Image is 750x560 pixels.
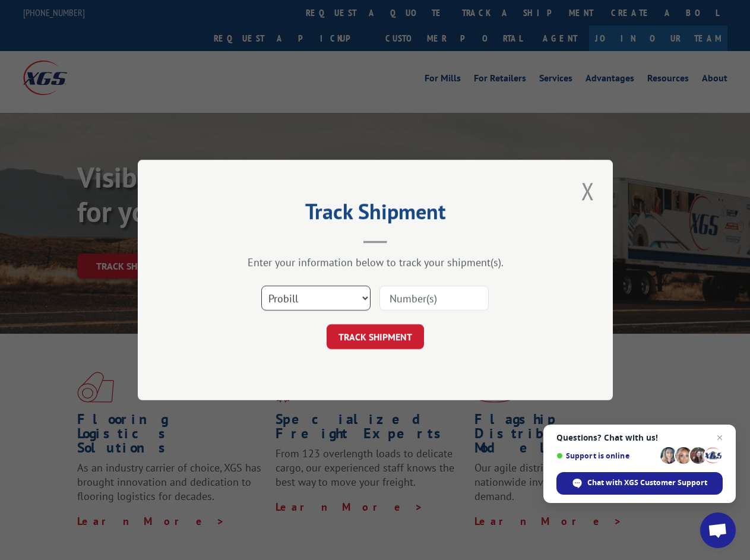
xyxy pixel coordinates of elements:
[327,324,424,349] button: TRACK SHIPMENT
[578,175,598,207] button: Close modal
[587,477,707,488] span: Chat with XGS Customer Support
[379,286,489,311] input: Number(s)
[197,203,553,226] h2: Track Shipment
[556,472,723,495] span: Chat with XGS Customer Support
[556,451,656,460] span: Support is online
[700,512,736,548] a: Open chat
[197,255,553,269] div: Enter your information below to track your shipment(s).
[556,433,723,442] span: Questions? Chat with us!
